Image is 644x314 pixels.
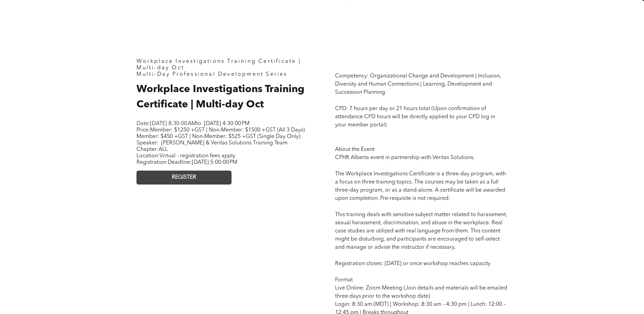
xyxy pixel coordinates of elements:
[150,121,196,126] span: [DATE] 8:30:00 AM
[136,140,159,146] span: Speaker:
[172,174,196,181] span: REGISTER
[136,127,305,139] span: Member: $1250 +GST | Non-Member: $1500 +GST (All 3 Days) Member: $450 +GST | Non-Member: $525 +GS...
[136,147,168,152] span: Chapter:
[136,121,201,126] span: Date: to
[136,72,287,77] span: Multi-Day Professional Development Series
[192,160,237,165] span: [DATE] 5:00:00 PM
[136,153,237,165] span: Location: Registration Deadline:
[136,127,305,139] span: Price:
[136,84,305,110] span: Workplace Investigations Training Certificate | Multi-day Oct
[136,59,301,71] span: Workplace Investigations Training Certificate | Multi-day Oct
[136,171,232,185] a: REGISTER
[204,121,250,126] span: [DATE] 4:30:00 PM
[161,140,288,146] span: [PERSON_NAME] & Veritas Solutions Training Team
[159,147,168,152] span: ALL
[160,153,235,159] span: Virtual - registration fees apply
